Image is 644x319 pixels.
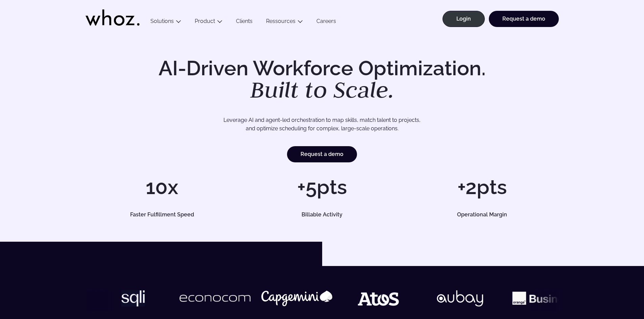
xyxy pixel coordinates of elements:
p: Leverage AI and agent-led orchestration to map skills, match talent to projects, and optimize sch... [109,116,535,133]
a: Product [195,18,215,24]
h5: Faster Fulfillment Speed [93,212,231,217]
a: Login [443,11,485,27]
button: Product [188,18,229,27]
button: Ressources [259,18,310,27]
h1: +5pts [245,177,399,197]
em: Built to Scale. [250,75,394,104]
h1: AI-Driven Workforce Optimization. [149,58,495,101]
button: Solutions [144,18,188,27]
a: Request a demo [489,11,559,27]
a: Request a demo [287,146,357,162]
h1: 10x [86,177,239,197]
a: Careers [310,18,343,27]
h5: Billable Activity [253,212,391,217]
a: Clients [229,18,259,27]
a: Ressources [266,18,295,24]
h1: +2pts [405,177,558,197]
h5: Operational Margin [413,212,551,217]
